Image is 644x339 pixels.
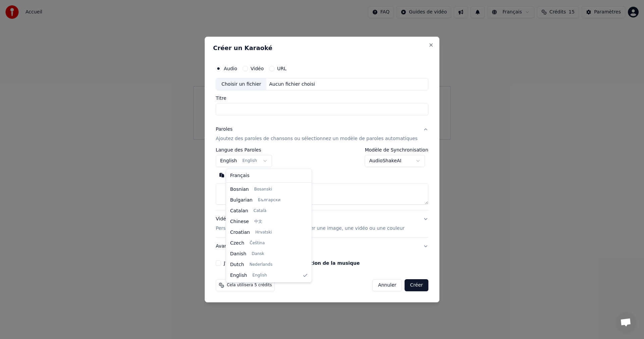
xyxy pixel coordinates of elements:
span: Croatian [230,229,250,236]
span: Danish [230,251,246,257]
span: Catalan [230,208,248,214]
span: English [253,273,267,278]
span: Dutch [230,261,244,268]
span: Français [230,172,250,179]
span: Hrvatski [255,230,272,235]
span: 中文 [254,219,262,224]
span: Bosnian [230,186,249,193]
span: Български [258,198,280,203]
span: Català [254,208,266,214]
span: Dansk [252,251,264,257]
span: Čeština [250,241,265,246]
span: Chinese [230,218,249,225]
span: Nederlands [250,262,272,267]
span: Czech [230,240,244,247]
span: Bosanski [254,187,272,192]
span: Bulgarian [230,197,253,204]
span: English [230,272,247,279]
